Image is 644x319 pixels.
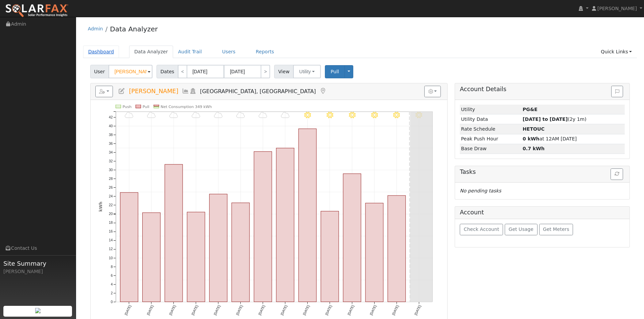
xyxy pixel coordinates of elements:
[254,152,272,302] rect: onclick=""
[460,86,625,93] h5: Account Details
[299,129,316,302] rect: onclick=""
[522,134,625,144] td: at 12AM [DATE]
[109,142,113,145] text: 36
[109,177,113,181] text: 28
[505,224,538,235] button: Get Usage
[325,304,332,316] text: [DATE]
[109,124,113,128] text: 40
[168,304,176,316] text: [DATE]
[120,193,138,302] rect: onclick=""
[98,202,103,212] text: kWh
[109,230,113,234] text: 16
[259,112,267,118] i: 9/15 - Cloudy
[129,88,178,95] span: [PERSON_NAME]
[302,304,310,316] text: [DATE]
[258,304,265,316] text: [DATE]
[109,168,113,172] text: 30
[88,26,103,31] a: Admin
[109,159,113,163] text: 32
[347,304,355,316] text: [DATE]
[304,112,311,118] i: 9/17 - Clear
[109,194,113,198] text: 24
[209,194,227,302] rect: onclick=""
[414,304,422,316] text: [DATE]
[371,112,378,118] i: 9/20 - Clear
[388,195,406,302] rect: onclick=""
[235,304,243,316] text: [DATE]
[111,291,113,295] text: 2
[460,168,625,176] h5: Tasks
[5,4,69,18] img: SolarFax
[147,112,156,118] i: 9/10 - Cloudy
[169,112,178,118] i: 9/11 - Cloudy
[523,126,545,132] strong: Z
[109,133,113,137] text: 38
[142,105,149,109] text: Pull
[539,224,573,235] button: Get Meters
[460,114,521,124] td: Utility Data
[111,283,113,286] text: 4
[111,265,113,269] text: 8
[460,105,521,114] td: Utility
[109,151,113,154] text: 34
[232,203,249,302] rect: onclick=""
[182,88,189,95] a: Multi-Series Graph
[122,105,132,109] text: Push
[365,203,383,302] rect: onclick=""
[276,148,294,302] rect: onclick=""
[523,116,568,122] strong: [DATE] to [DATE]
[142,213,160,302] rect: onclick=""
[236,112,245,118] i: 9/14 - Cloudy
[178,65,187,78] a: <
[460,144,521,154] td: Base Draw
[161,105,212,109] text: Net Consumption 349 kWh
[109,212,113,216] text: 20
[90,65,109,78] span: User
[187,212,205,302] rect: onclick=""
[109,239,113,242] text: 14
[217,46,241,58] a: Users
[109,65,152,78] input: Select a User
[129,46,173,58] a: Data Analyzer
[611,168,623,180] button: Refresh
[343,174,361,302] rect: onclick=""
[369,304,377,316] text: [DATE]
[509,227,533,232] span: Get Usage
[319,88,327,95] a: Map
[393,112,400,118] i: 9/21 - Clear
[523,136,540,141] strong: 0 kWh
[251,46,279,58] a: Reports
[331,69,339,74] span: Pull
[109,256,113,260] text: 10
[118,88,125,95] a: Edit User (37671)
[281,112,289,118] i: 9/16 - Cloudy
[460,224,503,235] button: Check Account
[111,274,113,277] text: 6
[3,259,72,268] span: Site Summary
[109,115,113,119] text: 42
[189,88,197,95] a: Login As (last Never)
[543,227,569,232] span: Get Meters
[523,107,538,112] strong: ID: 17312479, authorized: 09/22/25
[327,112,333,118] i: 9/18 - Clear
[200,88,316,95] span: [GEOGRAPHIC_DATA], [GEOGRAPHIC_DATA]
[611,86,623,97] button: Issue History
[349,112,355,118] i: 9/19 - Clear
[165,164,183,302] rect: onclick=""
[109,247,113,251] text: 12
[173,46,207,58] a: Audit Trail
[391,304,399,316] text: [DATE]
[596,46,637,58] a: Quick Links
[293,65,321,78] button: Utility
[191,304,198,316] text: [DATE]
[261,65,270,78] a: >
[213,304,221,316] text: [DATE]
[460,188,501,193] i: No pending tasks
[321,211,339,302] rect: onclick=""
[3,268,72,275] div: [PERSON_NAME]
[460,209,484,216] h5: Account
[35,308,41,313] img: retrieve
[460,124,521,134] td: Rate Schedule
[280,304,288,316] text: [DATE]
[523,146,545,151] strong: 0.7 kWh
